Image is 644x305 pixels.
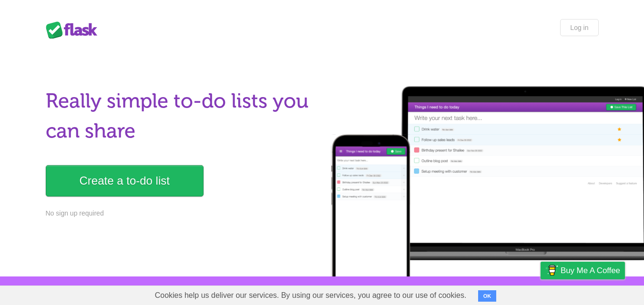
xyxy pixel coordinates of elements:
[560,19,598,36] a: Log in
[561,262,620,279] span: Buy me a coffee
[46,21,103,39] div: Flask Lists
[46,165,204,197] a: Create a to-do list
[545,262,558,278] img: Buy me a coffee
[145,286,476,305] span: Cookies help us deliver our services. By using our services, you agree to our use of cookies.
[478,290,497,302] button: OK
[541,262,625,279] a: Buy me a coffee
[46,208,317,218] p: No sign up required
[46,86,317,146] h1: Really simple to-do lists you can share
